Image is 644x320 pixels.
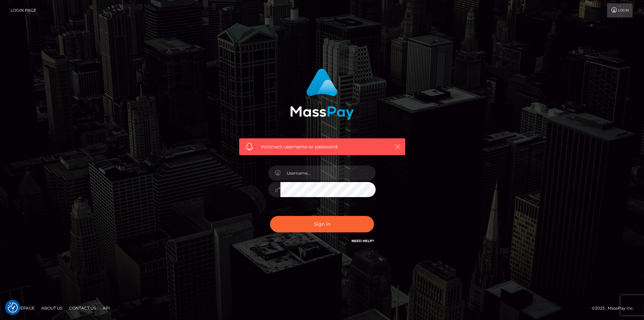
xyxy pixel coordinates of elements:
[607,3,633,17] a: Login
[100,303,113,313] a: API
[7,303,37,313] a: Homepage
[352,239,374,243] a: Need Help?
[270,216,374,232] button: Sign in
[592,305,639,312] div: © 2025 , MassPay Inc.
[280,166,376,181] input: Username...
[8,303,18,313] img: Revisit consent button
[290,68,354,120] img: MassPay Login
[8,303,18,313] button: Consent Preferences
[10,3,36,17] a: Login Page
[66,303,99,313] a: Contact Us
[261,143,383,150] span: Incorrect username or password.
[39,303,65,313] a: About Us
